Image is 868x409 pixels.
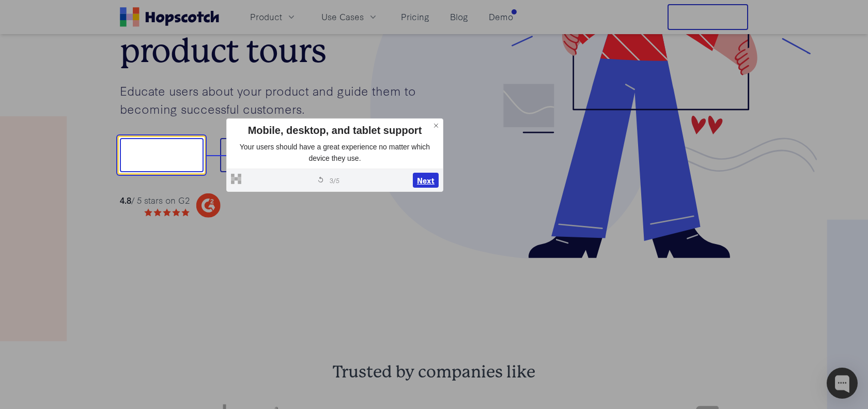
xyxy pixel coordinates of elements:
[413,173,439,188] button: Next
[321,10,364,23] span: Use Cases
[446,8,472,25] a: Blog
[244,8,303,25] button: Product
[120,194,190,207] div: / 5 stars on G2
[54,362,814,383] h2: Trusted by companies like
[120,7,219,27] a: Home
[315,8,384,25] button: Use Cases
[231,123,439,138] div: Mobile, desktop, and tablet support
[120,194,131,206] strong: 4.8
[231,142,439,164] p: Your users should have a great experience no matter which device they use.
[330,175,339,185] span: 3 / 5
[120,138,204,172] button: Show me!
[250,10,282,23] span: Product
[120,82,434,117] p: Educate users about your product and guide them to becoming successful customers.
[485,8,517,25] a: Demo
[397,8,433,25] a: Pricing
[668,4,748,30] button: Free Trial
[220,138,320,172] button: Book a demo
